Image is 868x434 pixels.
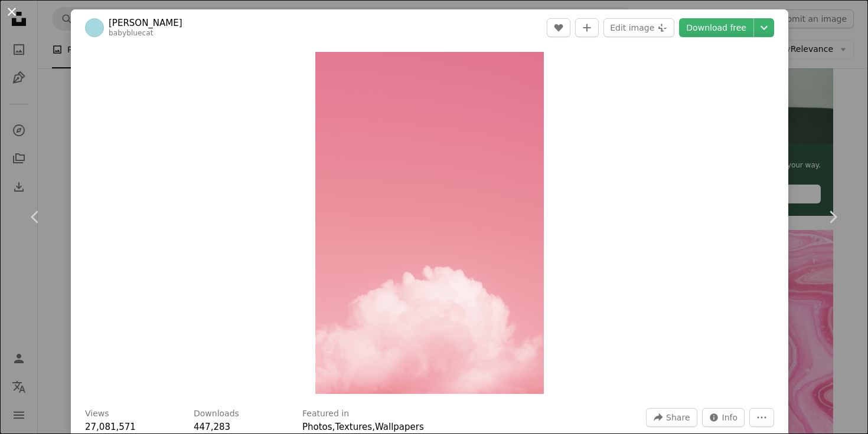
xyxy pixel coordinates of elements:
[646,408,697,427] button: Share this image
[754,18,774,37] button: Choose download size
[302,422,332,432] a: Photos
[85,408,109,420] h3: Views
[315,52,544,394] button: Zoom in on this image
[575,18,599,37] button: Add to Collection
[603,18,674,37] button: Edit image
[315,52,544,394] img: white clouds and blue sky
[702,408,745,427] button: Stats about this image
[375,422,424,432] a: Wallpapers
[85,18,104,37] img: Go to Jei Lee's profile
[666,409,690,426] span: Share
[547,18,570,37] button: Like
[335,422,372,432] a: Textures
[85,422,136,432] span: 27,081,571
[109,29,154,37] a: babybluecat
[109,17,182,29] a: [PERSON_NAME]
[194,422,230,432] span: 447,283
[302,408,349,420] h3: Featured in
[194,408,239,420] h3: Downloads
[332,422,335,432] span: ,
[372,422,375,432] span: ,
[749,408,774,427] button: More Actions
[722,409,738,426] span: Info
[679,18,753,37] a: Download free
[797,160,868,274] a: Next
